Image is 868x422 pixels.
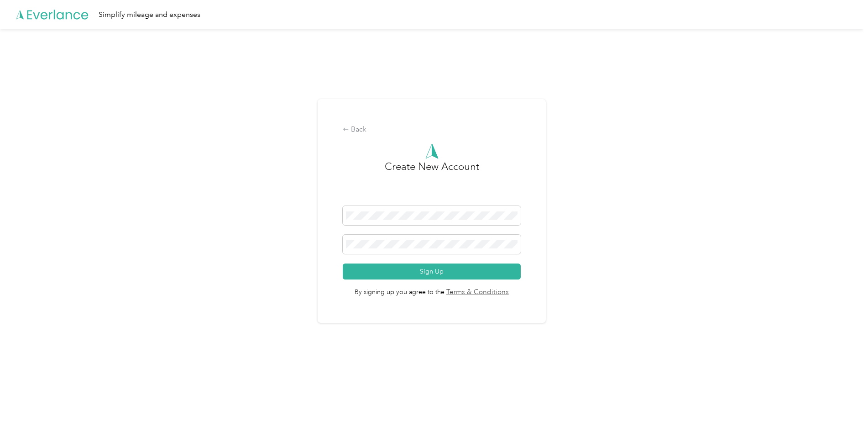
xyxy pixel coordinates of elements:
a: Terms & Conditions [444,287,509,298]
div: Simplify mileage and expenses [99,9,200,21]
button: Sign Up [343,264,520,280]
h3: Create New Account [385,159,479,206]
div: Back [343,124,520,135]
span: By signing up you agree to the [343,280,520,298]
